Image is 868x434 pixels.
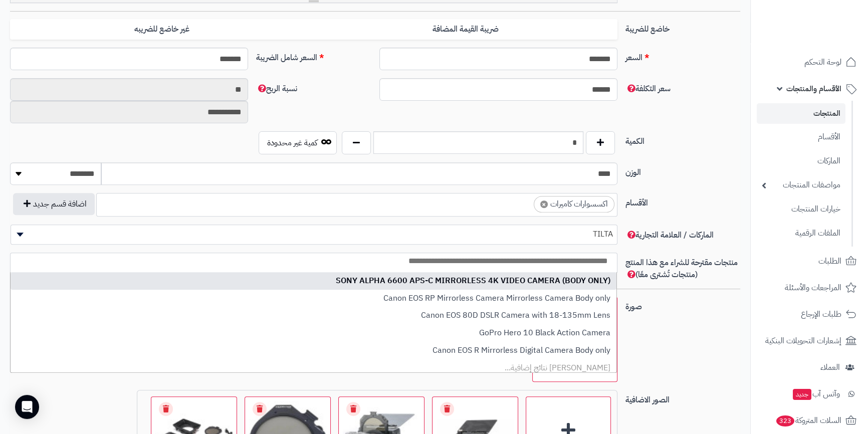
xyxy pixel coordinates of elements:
[621,48,745,64] label: السعر
[256,83,297,95] span: نسبة الربح
[621,131,745,147] label: الكمية
[13,193,95,215] button: اضافة قسم جديد
[15,395,39,419] div: Open Intercom Messenger
[253,402,267,416] a: Remove file
[252,48,375,64] label: السعر شامل الضريبة
[621,297,745,313] label: صورة
[10,19,314,40] label: غير خاضع للضريبه
[621,19,745,35] label: خاضع للضريبة
[11,290,616,307] li: Canon EOS RP Mirrorless Camera Mirrorless Camera Body only
[765,334,841,348] span: إشعارات التحويلات البنكية
[11,324,616,342] li: GoPro Hero 10 Black Action Camera
[11,342,616,359] li: Canon EOS R Mirrorless Digital Camera Body only
[801,307,841,321] span: طلبات الإرجاع
[757,329,862,353] a: إشعارات التحويلات البنكية
[757,408,862,432] a: السلات المتروكة323
[346,402,360,416] a: Remove file
[621,162,745,178] label: الوزن
[625,83,671,95] span: سعر التكلفة
[621,193,745,209] label: الأقسام
[757,126,845,148] a: الأقسام
[757,174,845,196] a: مواصفات المنتجات
[534,196,614,212] li: اكسسوارات كاميرات
[757,249,862,273] a: الطلبات
[800,27,858,48] img: logo-2.png
[625,229,714,241] span: الماركات / العلامة التجارية
[792,387,840,401] span: وآتس آب
[757,276,862,300] a: المراجعات والأسئلة
[757,382,862,406] a: وآتس آبجديد
[314,19,617,40] label: ضريبة القيمة المضافة
[776,415,794,426] span: 323
[775,413,841,427] span: السلات المتروكة
[757,355,862,379] a: العملاء
[757,223,845,244] a: الملفات الرقمية
[757,50,862,74] a: لوحة التحكم
[757,150,845,172] a: الماركات
[785,281,841,295] span: المراجعات والأسئلة
[757,302,862,326] a: طلبات الإرجاع
[818,254,841,268] span: الطلبات
[440,402,454,416] a: Remove file
[11,272,616,290] li: SONY ALPHA 6600 APS-C MIRRORLESS 4K VIDEO CAMERA (BODY ONLY)
[757,198,845,220] a: خيارات المنتجات
[625,257,738,281] span: منتجات مقترحة للشراء مع هذا المنتج (منتجات تُشترى معًا)
[804,55,841,69] span: لوحة التحكم
[11,307,616,324] li: Canon EOS 80D DSLR Camera with 18-135mm Lens
[621,390,745,406] label: الصور الاضافية
[159,402,173,416] a: Remove file
[786,82,841,96] span: الأقسام والمنتجات
[757,103,845,124] a: المنتجات
[793,389,811,400] span: جديد
[11,227,617,242] span: TILTA
[540,200,548,208] span: ×
[11,225,617,245] span: TILTA
[820,360,840,374] span: العملاء
[11,359,616,377] li: [PERSON_NAME] نتائج إضافية...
